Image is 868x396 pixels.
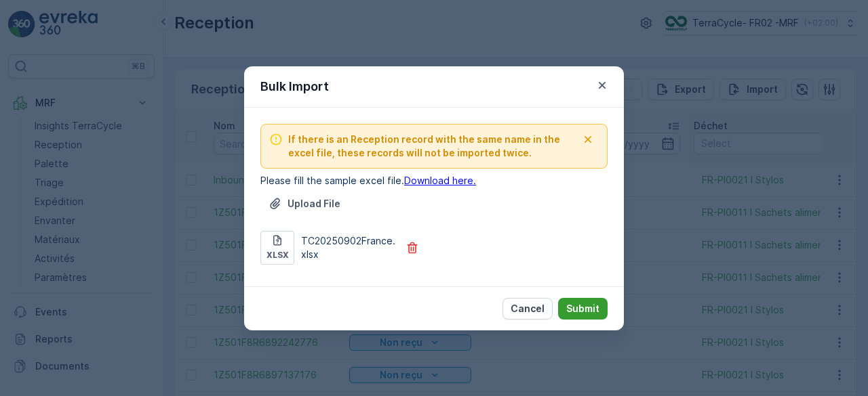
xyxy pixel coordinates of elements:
p: Cancel [511,302,545,315]
p: Bulk Import [260,77,329,96]
button: Upload File [260,193,349,215]
p: Upload File [288,197,340,211]
p: Please fill the sample excel file. [260,174,608,188]
a: Download here. [404,175,476,186]
p: Submit [566,302,599,315]
p: xlsx [267,250,289,261]
p: TC20250902France.xlsx [301,234,397,261]
span: If there is an Reception record with the same name in the excel file, these records will not be i... [288,133,577,160]
button: Submit [558,298,608,320]
button: Cancel [502,298,553,320]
